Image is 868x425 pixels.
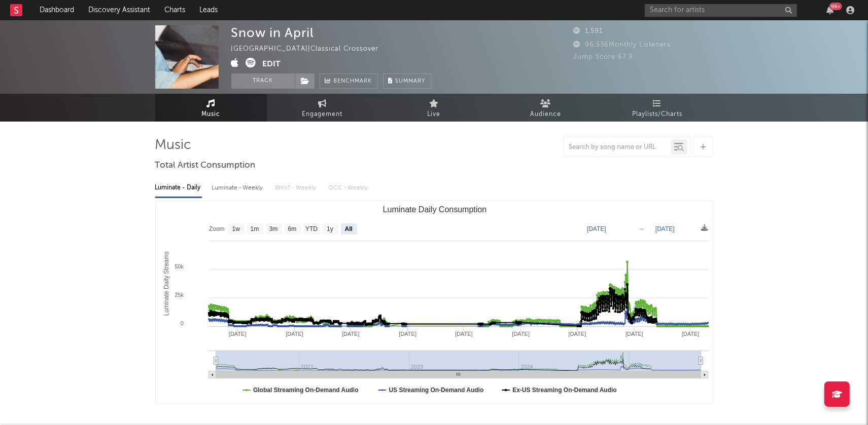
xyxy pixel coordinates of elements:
[231,43,391,55] div: [GEOGRAPHIC_DATA] | Classical Crossover
[490,94,602,122] a: Audience
[209,226,225,233] text: Zoom
[180,320,183,326] text: 0
[574,54,634,60] span: Jump Score: 67.9
[155,94,267,122] a: Music
[530,108,561,121] span: Audience
[327,226,333,233] text: 1y
[320,73,378,89] a: Benchmark
[232,226,240,233] text: 1w
[341,331,359,337] text: [DATE]
[638,225,644,233] text: →
[344,226,352,233] text: All
[162,251,169,316] text: Luminate Daily Streams
[655,225,675,233] text: [DATE]
[228,331,246,337] text: [DATE]
[383,205,487,214] text: Luminate Daily Consumption
[156,201,713,404] svg: Luminate Daily Consumption
[305,226,317,233] text: YTD
[681,331,699,337] text: [DATE]
[396,79,426,84] span: Summary
[253,387,359,394] text: Global Streaming On-Demand Audio
[826,6,834,14] button: 99+
[574,28,603,34] span: 1,591
[250,226,259,233] text: 1m
[564,143,671,151] input: Search by song name or URL
[263,58,281,70] button: Edit
[602,94,713,122] a: Playlists/Charts
[155,179,202,197] div: Luminate - Daily
[512,331,530,337] text: [DATE]
[399,331,416,337] text: [DATE]
[428,108,441,121] span: Live
[175,292,184,298] text: 25k
[389,387,483,394] text: US Streaming On-Demand Audio
[267,94,378,122] a: Engagement
[155,160,256,172] span: Total Artist Consumption
[626,331,643,337] text: [DATE]
[512,387,617,394] text: Ex-US Streaming On-Demand Audio
[231,25,315,40] div: Snow in April
[286,331,303,337] text: [DATE]
[231,73,295,89] button: Track
[212,179,265,197] div: Luminate - Weekly
[632,108,682,121] span: Playlists/Charts
[645,4,797,17] input: Search for artists
[302,108,343,121] span: Engagement
[455,331,473,337] text: [DATE]
[568,331,586,337] text: [DATE]
[829,3,842,10] div: 99 +
[378,94,490,122] a: Live
[383,73,431,89] button: Summary
[269,226,277,233] text: 3m
[175,263,184,269] text: 50k
[574,42,671,48] span: 96,536 Monthly Listeners
[201,108,220,121] span: Music
[288,226,296,233] text: 6m
[587,225,606,233] text: [DATE]
[334,75,372,88] span: Benchmark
